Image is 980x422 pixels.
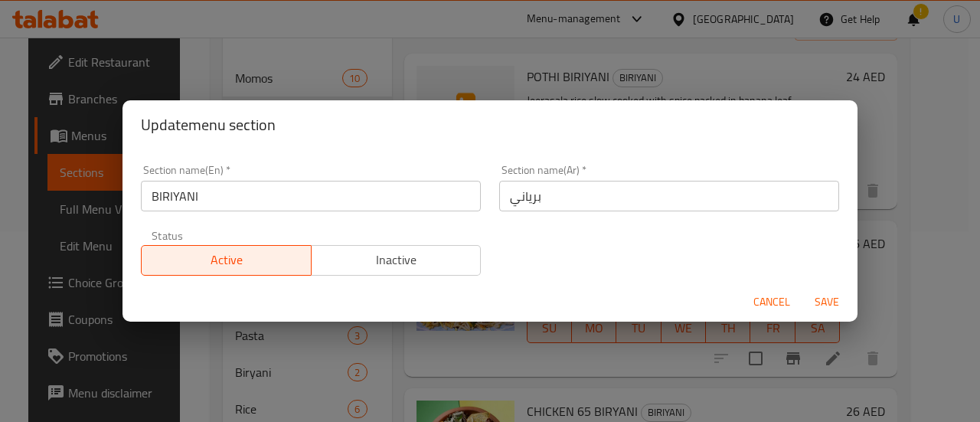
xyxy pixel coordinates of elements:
[808,293,845,312] span: Save
[499,181,839,211] input: Please enter section name(ar)
[148,249,305,271] span: Active
[753,293,790,312] span: Cancel
[802,288,851,316] button: Save
[318,249,475,271] span: Inactive
[747,288,796,316] button: Cancel
[141,245,312,276] button: Active
[141,113,839,137] h2: Update menu section
[311,245,482,276] button: Inactive
[141,181,481,211] input: Please enter section name(en)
